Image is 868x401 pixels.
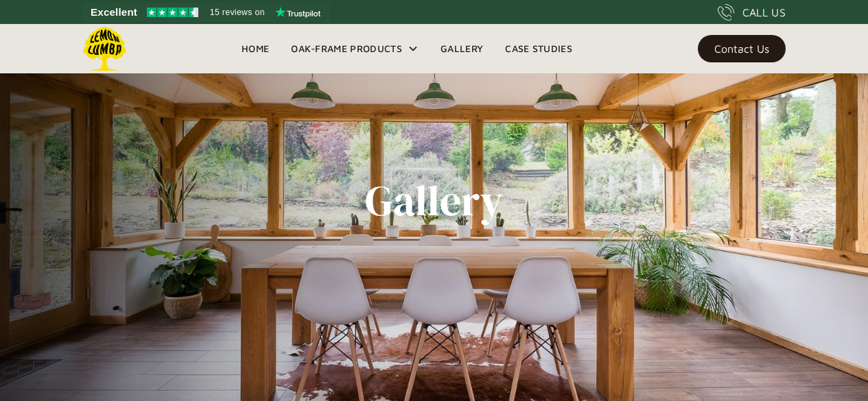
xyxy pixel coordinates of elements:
[210,4,265,21] span: 15 reviews on
[365,177,503,225] h1: Gallery
[280,24,430,73] div: Oak-Frame Products
[714,44,769,53] div: Contact Us
[718,4,786,21] a: CALL US
[82,3,330,22] a: See Lemon Lumba reviews on Trustpilot
[231,38,280,59] a: Home
[430,38,494,59] a: Gallery
[291,40,402,57] div: Oak-Frame Products
[742,4,786,21] div: CALL US
[147,8,198,17] img: Trustpilot 4.5 stars
[494,38,583,59] a: Case Studies
[91,4,137,21] span: Excellent
[275,7,320,18] img: Trustpilot logo
[698,35,786,62] a: Contact Us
